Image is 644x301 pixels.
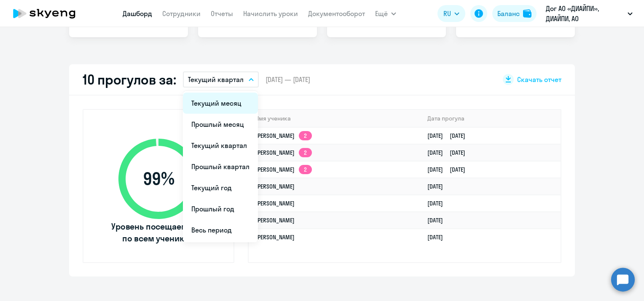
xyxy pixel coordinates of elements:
[123,9,152,18] a: Дашборд
[162,9,201,18] a: Сотрудники
[427,200,450,207] a: [DATE]
[110,221,207,244] span: Уровень посещаемости по всем ученикам
[255,233,295,241] a: [PERSON_NAME]
[421,110,561,127] th: Дата прогула
[243,9,298,18] a: Начислить уроки
[375,5,396,22] button: Ещё
[492,5,537,22] button: Балансbalance
[546,3,624,24] p: Дог АО «ДИАЙПИ», ДИАЙПИ, АО
[443,8,451,19] span: RU
[110,169,207,189] span: 99 %
[308,9,365,18] a: Документооборот
[299,131,312,140] app-skyeng-badge: 2
[83,71,176,88] h2: 10 прогулов за:
[427,132,472,140] a: [DATE][DATE]
[427,216,450,224] a: [DATE]
[375,8,388,19] span: Ещё
[427,233,450,241] a: [DATE]
[299,148,312,157] app-skyeng-badge: 2
[188,74,244,85] p: Текущий квартал
[249,110,421,127] th: Имя ученика
[255,166,312,173] a: [PERSON_NAME]2
[183,71,259,88] button: Текущий квартал
[427,149,472,156] a: [DATE][DATE]
[427,166,472,173] a: [DATE][DATE]
[183,91,258,242] ul: Ещё
[299,165,312,174] app-skyeng-badge: 2
[255,200,295,207] a: [PERSON_NAME]
[523,9,531,18] img: balance
[497,8,520,19] div: Баланс
[255,149,312,156] a: [PERSON_NAME]2
[255,132,312,140] a: [PERSON_NAME]2
[266,75,310,84] span: [DATE] — [DATE]
[542,3,637,24] button: Дог АО «ДИАЙПИ», ДИАЙПИ, АО
[211,9,233,18] a: Отчеты
[427,183,450,190] a: [DATE]
[255,183,295,190] a: [PERSON_NAME]
[255,216,295,224] a: [PERSON_NAME]
[517,75,561,84] span: Скачать отчет
[437,5,465,22] button: RU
